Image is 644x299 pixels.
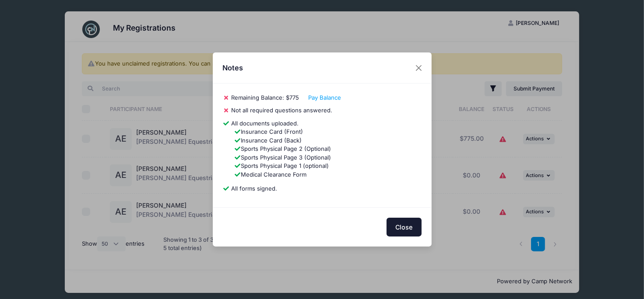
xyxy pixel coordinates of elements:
[411,60,426,76] button: Close
[308,94,341,101] a: Pay Balance
[234,145,422,153] li: Sports Physical Page 2 (Optional)
[234,153,422,162] li: Sports Physical Page 3 (Optional)
[232,120,299,127] span: All documents uploaded.
[387,218,422,236] button: Close
[232,185,278,192] span: All forms signed.
[234,162,422,170] li: Sports Physical Page 1 (optional)
[234,170,422,179] li: Medical Clearance Form
[232,107,333,114] span: Not all required questions answered.
[234,128,422,136] li: Insurance Card (Front)
[232,94,285,101] span: Remaining Balance:
[234,136,422,145] li: Insurance Card (Back)
[286,94,299,101] span: $775
[222,63,243,73] h4: Notes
